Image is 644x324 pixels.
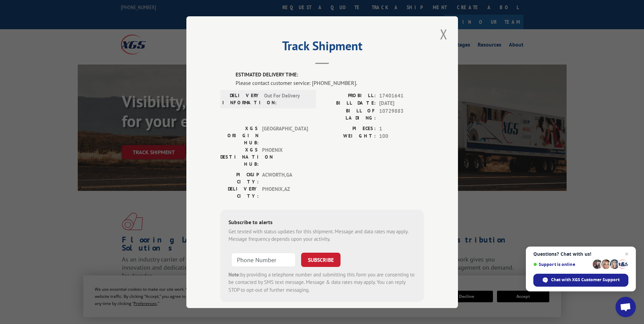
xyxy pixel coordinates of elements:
div: Get texted with status updates for this shipment. Message and data rates may apply. Message frequ... [228,228,416,243]
span: [GEOGRAPHIC_DATA] [262,125,308,146]
span: PHOENIX , AZ [262,185,308,199]
span: 100 [379,132,424,140]
span: [DATE] [379,100,424,107]
div: Please contact customer service: [PHONE_NUMBER]. [236,78,424,87]
label: DELIVERY INFORMATION: [222,92,261,106]
label: XGS DESTINATION HUB: [220,146,259,167]
span: Support is online [533,262,590,267]
button: Close modal [438,25,449,43]
button: SUBSCRIBE [301,252,341,267]
h2: Track Shipment [220,41,424,54]
label: PROBILL: [322,92,376,100]
span: 10729883 [379,107,424,121]
label: WEIGHT: [322,132,376,140]
span: PHOENIX [262,146,308,167]
span: ACWORTH , GA [262,171,308,185]
span: Chat with XGS Customer Support [551,277,620,283]
label: PICKUP CITY: [220,171,259,185]
label: ESTIMATED DELIVERY TIME: [236,71,424,79]
span: 17401641 [379,92,424,100]
span: 1 [379,125,424,132]
span: Out For Delivery [264,92,310,106]
div: Subscribe to alerts [228,218,416,228]
label: BILL OF LADING: [322,107,376,121]
label: XGS ORIGIN HUB: [220,125,259,146]
label: BILL DATE: [322,100,376,107]
a: Open chat [615,297,636,317]
input: Phone Number [231,252,296,267]
span: Chat with XGS Customer Support [533,274,628,287]
div: by providing a telephone number and submitting this form you are consenting to be contacted by SM... [228,271,416,294]
span: Questions? Chat with us! [533,251,628,257]
label: PIECES: [322,125,376,132]
strong: Note: [228,271,240,277]
label: DELIVERY CITY: [220,185,259,199]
